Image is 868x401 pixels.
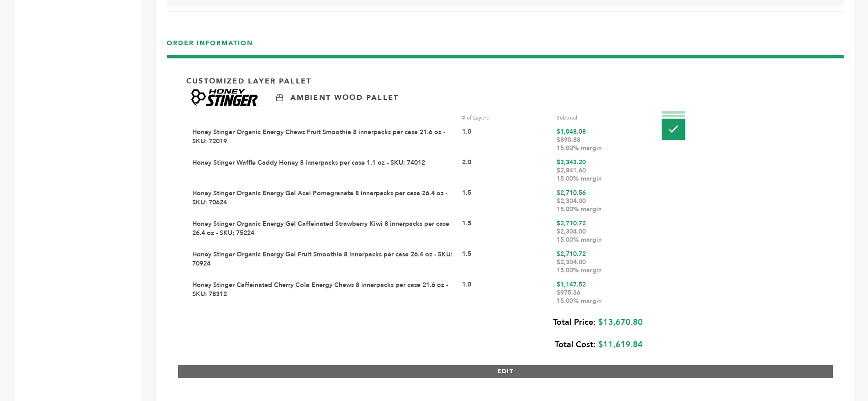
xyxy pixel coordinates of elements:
a: Honey Stinger Waffle Caddy Honey 8 innerpacks per case 1.1 oz - SKU: 74012 [192,158,425,167]
p: Ambient Wood Pallet [290,93,399,103]
div: 1.5 [462,250,550,275]
div: $2,710.72 [557,219,644,244]
img: Pallet-Icons-02.png [662,111,685,140]
img: Brand Name [186,86,263,109]
b: Total Cost: [555,339,595,350]
div: 1.0 [462,128,550,152]
div: 1.0 [462,281,550,305]
div: $13,670.80 $11,619.84 [186,311,643,356]
a: Honey Stinger Caffeinated Cherry Cola Energy Chews 8 innerpacks per case 21.6 oz - SKU: 78312 [192,281,448,298]
a: Honey Stinger Organic Energy Gel Caffeinated Strawberry Kiwi 8 innerpacks per case 26.4 oz - SKU:... [192,219,449,237]
div: $2,304.00 15.00% margin [557,197,644,214]
div: $2,710.72 [557,250,644,275]
div: Subtotal [557,114,644,122]
div: $1,147.52 [557,281,644,305]
p: Customized Layer Pallet [186,76,311,86]
div: $1,048.08 [557,128,644,152]
b: Total Price: [553,317,595,328]
img: Ambient [276,94,283,101]
h3: ORDER INFORMATION [167,39,844,55]
div: $2,304.00 15.00% margin [557,228,644,244]
button: EDIT [178,365,833,378]
div: $3,343.20 [557,158,644,183]
a: Honey Stinger Organic Energy Gel Fruit Smoothie 8 innerpacks per case 26.4 oz - SKU: 70924 [192,250,452,268]
div: 1.5 [462,219,550,244]
div: 1.5 [462,189,550,214]
div: $975.36 15.00% margin [557,289,644,305]
div: $2,841.60 15.00% margin [557,167,644,183]
div: $2,304.00 15.00% margin [557,258,644,275]
a: Honey Stinger Organic Energy Gel Acai Pomegranate 8 innerpacks per case 26.4 oz - SKU: 70624 [192,189,447,207]
a: Honey Stinger Organic Energy Chews Fruit Smoothie 8 innerpacks per case 21.6 oz - SKU: 72019 [192,128,445,146]
div: # of Layers [462,114,550,122]
div: 2.0 [462,158,550,183]
div: $890.88 15.00% margin [557,136,644,152]
div: $2,710.56 [557,189,644,214]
